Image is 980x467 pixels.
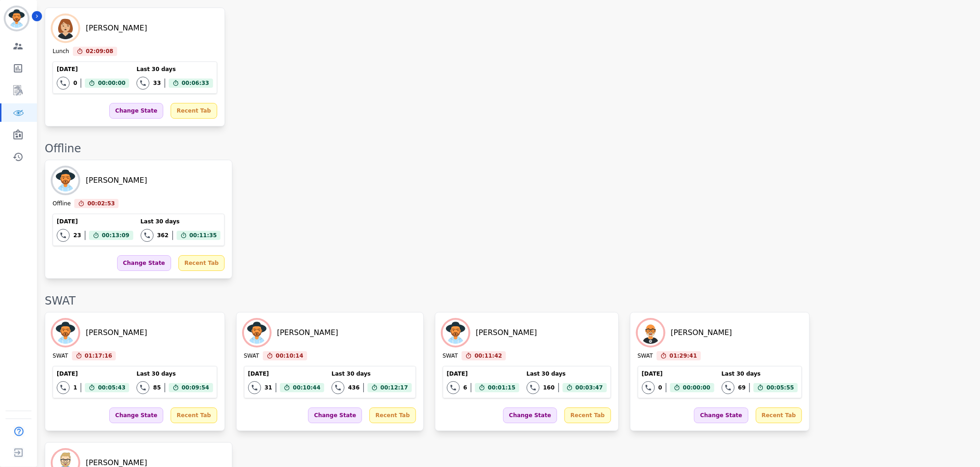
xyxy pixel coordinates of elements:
span: 00:11:42 [475,351,502,360]
div: Change State [109,103,163,119]
span: 00:13:09 [102,231,130,240]
div: 1 [73,384,77,391]
div: Offline [53,200,71,208]
span: 00:01:15 [488,383,516,392]
span: 00:06:33 [182,78,209,88]
div: Recent Tab [171,103,217,119]
span: 00:05:43 [98,383,125,392]
span: 00:12:17 [380,383,408,392]
div: Recent Tab [178,255,225,271]
div: [PERSON_NAME] [671,327,732,338]
div: [DATE] [248,370,324,377]
span: 00:09:54 [182,383,209,392]
img: Avatar [638,320,664,346]
span: 01:29:41 [670,351,697,360]
div: SWAT [244,352,259,360]
div: Change State [694,407,748,423]
div: Last 30 days [137,66,213,73]
div: Recent Tab [171,407,217,423]
img: Avatar [53,168,78,193]
div: 436 [348,384,360,391]
div: Last 30 days [141,218,221,225]
img: Avatar [443,320,469,346]
span: 00:03:47 [576,383,603,392]
div: 0 [73,79,77,87]
div: Offline [45,141,971,156]
div: Change State [109,407,163,423]
span: 00:10:14 [276,351,303,360]
div: Change State [503,407,557,423]
div: 0 [659,384,662,391]
div: Last 30 days [722,370,798,377]
img: Avatar [53,15,78,41]
span: 00:00:00 [98,78,125,88]
span: 00:02:53 [87,199,115,208]
div: Change State [117,255,171,271]
div: [DATE] [57,66,129,73]
img: Avatar [244,320,270,346]
div: 23 [73,232,81,239]
div: 33 [153,79,161,87]
span: 00:10:44 [293,383,321,392]
div: SWAT [53,352,68,360]
div: Change State [308,407,362,423]
div: 69 [738,384,746,391]
div: 6 [463,384,467,391]
span: 02:09:08 [86,47,113,56]
div: 362 [157,232,169,239]
div: [DATE] [447,370,519,377]
div: SWAT [638,352,653,360]
div: [PERSON_NAME] [86,175,147,186]
span: 01:17:16 [85,351,113,360]
div: [DATE] [57,218,133,225]
div: 31 [265,384,273,391]
div: Recent Tab [564,407,611,423]
div: Recent Tab [756,407,802,423]
div: 85 [153,384,161,391]
div: Last 30 days [332,370,412,377]
div: 160 [543,384,555,391]
span: 00:05:55 [766,383,794,392]
div: [PERSON_NAME] [86,23,147,34]
span: 00:00:00 [683,383,711,392]
div: [PERSON_NAME] [86,327,147,338]
img: Avatar [53,320,78,346]
div: [DATE] [57,370,129,377]
div: Last 30 days [137,370,213,377]
img: Bordered avatar [6,7,28,30]
div: [PERSON_NAME] [277,327,339,338]
div: Lunch [53,48,69,56]
div: SWAT [45,293,971,308]
div: Last 30 days [527,370,607,377]
span: 00:11:35 [190,231,217,240]
div: SWAT [443,352,458,360]
div: [PERSON_NAME] [476,327,537,338]
div: [DATE] [642,370,714,377]
div: Recent Tab [369,407,416,423]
